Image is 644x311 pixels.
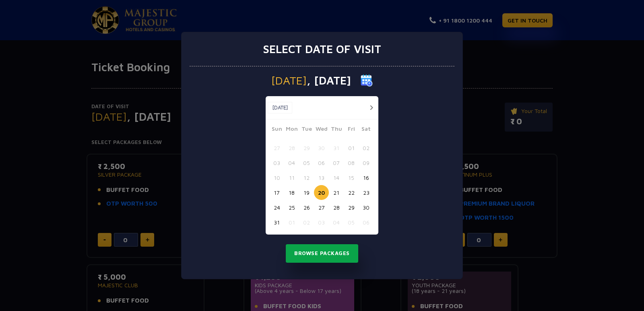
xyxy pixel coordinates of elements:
[284,155,299,170] button: 04
[314,215,329,230] button: 03
[269,140,284,155] button: 27
[299,124,314,136] span: Tue
[344,155,359,170] button: 08
[329,155,344,170] button: 07
[314,185,329,200] button: 20
[268,102,292,114] button: [DATE]
[299,140,314,155] button: 29
[359,155,374,170] button: 09
[299,215,314,230] button: 02
[329,215,344,230] button: 04
[314,140,329,155] button: 30
[344,170,359,185] button: 15
[314,200,329,215] button: 27
[284,215,299,230] button: 01
[263,42,381,56] h3: Select date of visit
[284,140,299,155] button: 28
[359,124,374,136] span: Sat
[359,140,374,155] button: 02
[344,140,359,155] button: 01
[269,200,284,215] button: 24
[329,185,344,200] button: 21
[329,124,344,136] span: Thu
[286,244,358,263] button: Browse Packages
[269,170,284,185] button: 10
[299,170,314,185] button: 12
[359,215,374,230] button: 06
[344,200,359,215] button: 29
[269,185,284,200] button: 17
[299,185,314,200] button: 19
[299,155,314,170] button: 05
[359,170,374,185] button: 16
[269,124,284,136] span: Sun
[344,124,359,136] span: Fri
[314,155,329,170] button: 06
[284,185,299,200] button: 18
[307,75,351,86] span: , [DATE]
[359,185,374,200] button: 23
[314,170,329,185] button: 13
[284,200,299,215] button: 25
[344,215,359,230] button: 05
[269,155,284,170] button: 03
[269,215,284,230] button: 31
[284,124,299,136] span: Mon
[284,170,299,185] button: 11
[329,200,344,215] button: 28
[299,200,314,215] button: 26
[361,74,373,87] img: calender icon
[329,140,344,155] button: 31
[344,185,359,200] button: 22
[271,75,307,86] span: [DATE]
[329,170,344,185] button: 14
[314,124,329,136] span: Wed
[359,200,374,215] button: 30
